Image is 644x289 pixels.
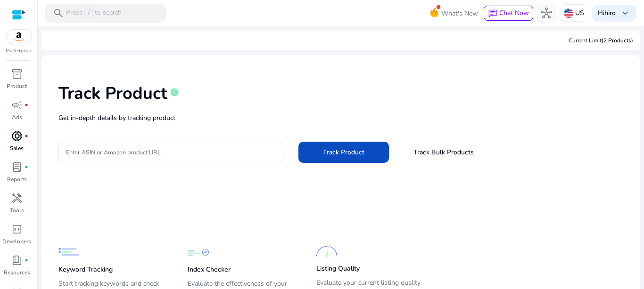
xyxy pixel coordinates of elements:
button: chatChat Now [484,6,533,21]
span: hub [541,8,552,19]
p: Developers [2,237,31,246]
span: (2 Products [602,37,631,44]
span: book_4 [11,255,23,266]
span: keyboard_arrow_down [619,8,631,19]
span: donut_small [11,130,23,142]
p: Resources [4,268,30,277]
button: Track Bulk Products [398,142,489,163]
button: Track Product [298,142,389,163]
span: What's New [441,5,478,22]
span: Track Bulk Products [413,147,474,157]
span: lab_profile [11,161,23,173]
b: hiro [604,8,616,17]
span: fiber_manual_record [25,134,28,138]
span: fiber_manual_record [25,258,28,262]
img: amazon.svg [6,30,32,44]
p: Reports [7,175,27,184]
span: fiber_manual_record [25,103,28,107]
div: Current Limit ) [569,36,633,45]
span: fiber_manual_record [25,165,28,169]
img: Listing Quality [316,241,338,262]
img: Keyword Tracking [58,241,80,263]
span: search [53,8,64,19]
span: / [84,8,93,18]
p: Index Checker [188,265,231,274]
p: Keyword Tracking [58,265,113,274]
h1: Track Product [58,83,167,104]
p: Ads [12,113,22,121]
span: handyman [11,193,23,204]
span: Track Product [323,147,364,157]
p: Marketplace [6,48,32,55]
span: info [170,88,179,97]
p: US [575,5,584,21]
span: chat [488,9,497,18]
span: Chat Now [499,8,529,17]
button: hub [537,4,556,23]
span: campaign [11,99,23,111]
img: us.svg [564,8,573,18]
p: Hi [598,10,616,16]
img: Index Checker [188,241,209,263]
p: Sales [10,144,24,153]
p: Press to search [66,8,122,18]
p: Product [7,82,27,90]
p: Get in-depth details by tracking product [58,113,623,123]
span: code_blocks [11,224,23,235]
p: Tools [10,206,24,215]
p: Listing Quality [316,264,360,273]
span: inventory_2 [11,68,23,80]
